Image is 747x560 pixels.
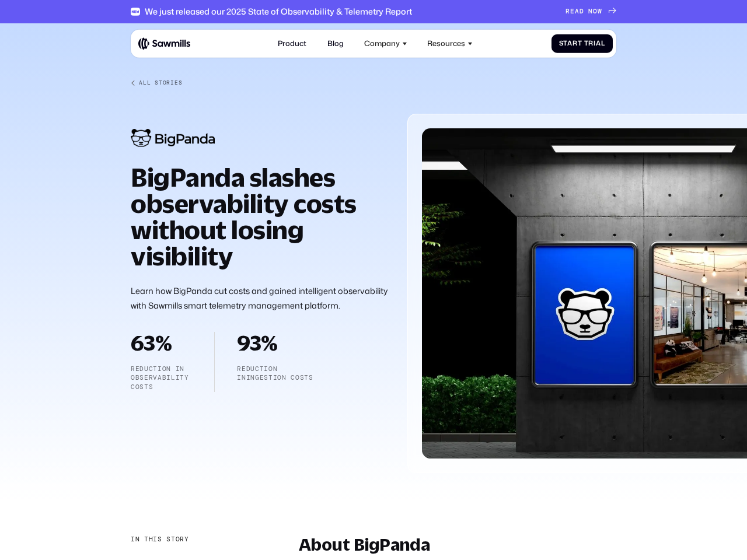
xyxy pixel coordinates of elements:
p: Learn how BigPanda cut costs and gained intelligent observability with Sawmills smart telemetry m... [131,283,389,314]
h2: 93% [237,332,313,353]
a: READ NOW [566,8,616,15]
h2: About BigPanda [299,535,616,554]
a: All Stories [131,79,616,86]
div: In this story [131,535,189,544]
a: Product [273,33,312,54]
div: We just released our 2025 State of Observability & Telemetry Report [145,6,412,16]
h2: 63% [131,332,192,353]
div: Start Trial [559,40,605,47]
div: Company [364,39,400,48]
p: Reduction in observability costs [131,365,192,392]
a: Blog [322,33,349,54]
p: reduction iningestion costs [237,365,313,383]
div: All Stories [139,79,182,86]
div: READ NOW [566,8,602,15]
h1: BigPanda slashes observability costs without losing visibility [131,164,389,269]
a: Start Trial [551,34,613,53]
div: Resources [427,39,465,48]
